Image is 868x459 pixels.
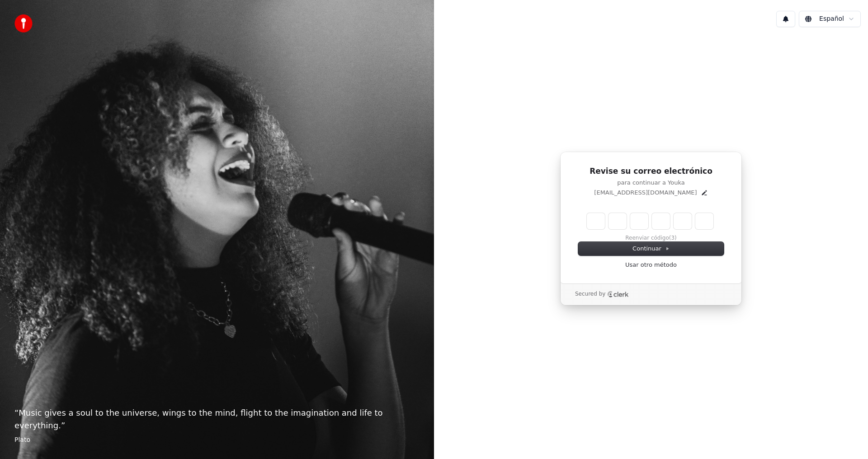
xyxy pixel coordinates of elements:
button: Edit [701,189,708,196]
input: Digit 2 [609,213,627,229]
p: “ Music gives a soul to the universe, wings to the mind, flight to the imagination and life to ev... [14,407,420,432]
input: Digit 6 [695,213,713,229]
input: Digit 4 [652,213,670,229]
button: Continuar [578,242,724,255]
img: youka [14,14,33,32]
input: Digit 5 [674,213,692,229]
span: Continuar [632,245,670,253]
p: [EMAIL_ADDRESS][DOMAIN_NAME] [594,189,697,197]
input: Enter verification code. Digit 1 [587,213,605,229]
footer: Plato [14,436,420,445]
div: Verification code input [585,211,715,231]
p: Secured by [575,291,605,298]
a: Clerk logo [607,291,629,297]
input: Digit 3 [630,213,648,229]
h1: Revise su correo electrónico [578,166,724,177]
a: Usar otro método [625,261,677,269]
p: para continuar a Youka [578,179,724,187]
